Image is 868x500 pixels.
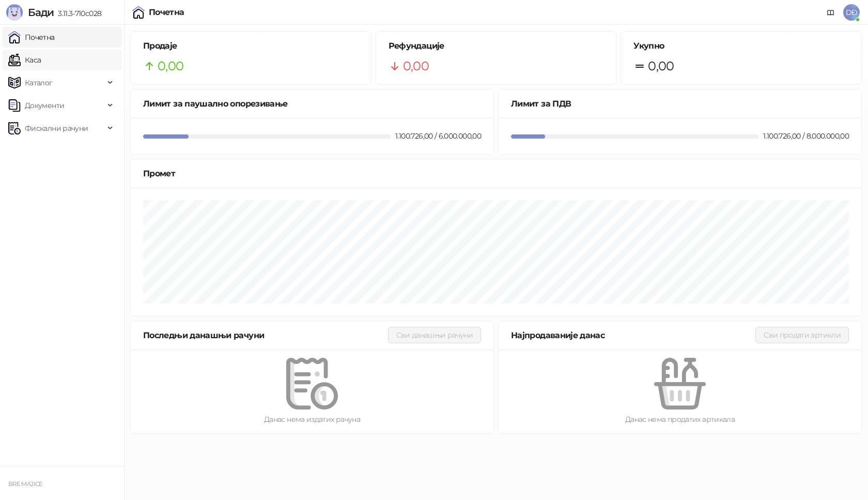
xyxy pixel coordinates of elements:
div: Лимит за паушално опорезивање [143,97,481,110]
div: 1.100.726,00 / 6.000.000,00 [393,130,483,142]
div: Лимит за ПДВ [511,97,849,110]
a: Каса [8,50,41,70]
span: 3.11.3-710c028 [54,9,101,18]
div: Данас нема продатих артикала [515,414,845,425]
span: Каталог [25,72,53,93]
span: 0,00 [158,56,183,76]
h5: Укупно [633,40,849,52]
div: Почетна [149,8,184,17]
img: Logo [6,4,23,21]
button: Сви данашњи рачуни [388,327,481,343]
span: Фискални рачуни [25,118,88,139]
a: Документација [823,4,839,21]
h5: Рефундације [389,40,604,52]
span: Документи [25,95,64,116]
small: BRE MAJICE [8,480,43,488]
span: DĐ [843,4,860,21]
span: Бади [28,6,54,19]
div: Промет [143,167,849,180]
div: Најпродаваније данас [511,329,755,342]
a: Почетна [8,27,55,48]
div: Последњи данашњи рачуни [143,329,388,342]
h5: Продаје [143,40,359,52]
span: 0,00 [403,56,429,76]
div: 1.100.726,00 / 8.000.000,00 [761,130,851,142]
span: 0,00 [648,56,674,76]
button: Сви продати артикли [755,327,849,343]
div: Данас нема издатих рачуна [147,414,477,425]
